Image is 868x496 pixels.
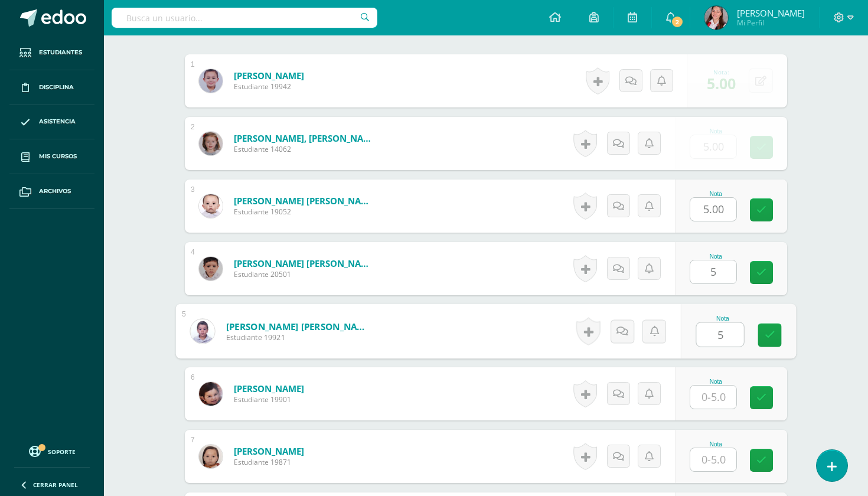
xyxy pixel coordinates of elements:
img: af8046300e371ffa7697ebd35e1495a9.png [199,445,223,468]
input: 0-5.0 [690,386,736,409]
img: 4565ae817cf5abe11a94cca39f24a488.png [199,382,223,406]
img: 339fdf3db8b90200ea9ca19001c8d44e.png [199,194,223,218]
span: Disciplina [39,83,74,92]
a: Mis cursos [9,139,94,174]
span: Archivos [39,187,71,196]
span: Estudiante 20501 [234,269,376,279]
a: [PERSON_NAME] [PERSON_NAME] [226,320,372,332]
input: 0-5.0 [690,260,736,283]
input: 0-5.0 [690,198,736,221]
img: e78350d076b02c2eed68a9498f6cb417.png [199,69,223,93]
a: [PERSON_NAME] [234,70,304,81]
a: Estudiantes [9,35,94,70]
div: Nota [690,128,742,135]
div: Nota: [707,68,736,76]
div: Nota [690,441,742,448]
img: 60ab573a57baddb77c39caa280cbd703.png [199,257,223,280]
span: Estudiante 19901 [234,394,304,404]
span: [PERSON_NAME] [737,7,805,19]
a: Soporte [14,443,90,459]
a: Asistencia [9,105,94,140]
input: 0-5.0 [690,135,736,158]
div: Nota [696,315,750,322]
div: Nota [690,378,742,385]
input: 0-5.0 [690,448,736,471]
span: Mi Perfil [737,18,805,28]
span: Estudiante 14062 [234,144,376,154]
input: 0-5.0 [697,323,744,347]
a: Archivos [9,174,94,209]
input: Busca un usuario... [112,8,377,28]
img: 4026efb2ec15fd7ac1183b986b28addd.png [190,319,214,343]
span: Estudiante 19921 [226,332,372,343]
span: 2 [671,15,684,28]
span: Soporte [48,448,76,456]
img: 689875158c654dd84cdd79ec7082736a.png [704,6,728,30]
div: Nota [690,253,742,260]
a: [PERSON_NAME] [PERSON_NAME] [234,195,376,207]
span: Estudiante 19871 [234,457,304,467]
span: Estudiante 19052 [234,207,376,217]
a: [PERSON_NAME] [234,383,304,394]
span: Cerrar panel [33,481,78,489]
a: Disciplina [9,70,94,105]
a: [PERSON_NAME], [PERSON_NAME] [234,132,376,144]
span: Estudiante 19942 [234,81,304,92]
a: [PERSON_NAME] [PERSON_NAME] [234,257,376,269]
div: Nota [690,191,742,197]
span: 5.00 [707,73,736,93]
a: [PERSON_NAME] [234,445,304,457]
img: ad3bbba536b370fb68d6f5568c41f1b1.png [199,132,223,155]
span: Estudiantes [39,48,82,57]
span: Asistencia [39,117,76,126]
span: Mis cursos [39,152,77,161]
